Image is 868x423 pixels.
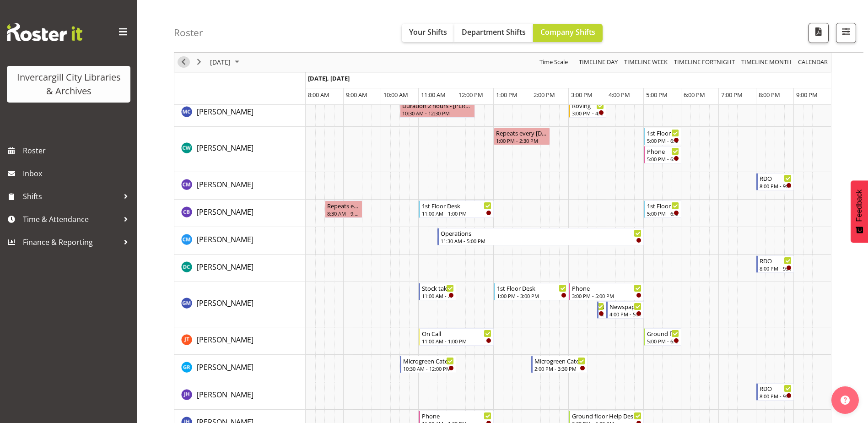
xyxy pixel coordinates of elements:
[756,383,794,401] div: Jill Harpur"s event - RDO Begin From Friday, October 3, 2025 at 8:00:00 PM GMT+13:00 Ends At Frid...
[419,201,494,218] div: Chris Broad"s event - 1st Floor Desk Begin From Friday, October 3, 2025 at 11:00:00 AM GMT+13:00 ...
[644,128,681,145] div: Catherine Wilson"s event - 1st Floor Desk Begin From Friday, October 3, 2025 at 5:00:00 PM GMT+13...
[197,106,253,117] a: [PERSON_NAME]
[609,310,642,318] div: 4:00 PM - 5:00 PM
[422,292,454,299] div: 11:00 AM - 12:00 PM
[760,384,792,393] div: RDO
[197,179,253,190] a: [PERSON_NAME]
[197,261,253,272] a: [PERSON_NAME]
[760,174,792,183] div: RDO
[756,173,794,190] div: Chamique Mamolo"s event - RDO Begin From Friday, October 3, 2025 at 8:00:00 PM GMT+13:00 Ends At ...
[494,128,550,145] div: Catherine Wilson"s event - Repeats every friday - Catherine Wilson Begin From Friday, October 3, ...
[540,27,595,37] span: Company Shifts
[494,283,569,300] div: Gabriel McKay Smith"s event - 1st Floor Desk Begin From Friday, October 3, 2025 at 1:00:00 PM GMT...
[174,27,203,38] h4: Roster
[531,356,588,373] div: Grace Roscoe-Squires"s event - Microgreen Caterpillars Begin From Friday, October 3, 2025 at 2:00...
[422,201,491,210] div: 1st Floor Desk
[496,91,518,99] span: 1:00 PM
[325,201,362,218] div: Chris Broad"s event - Repeats every friday - Chris Broad Begin From Friday, October 3, 2025 at 8:...
[578,57,619,68] span: Timeline Day
[174,327,306,355] td: Glen Tomlinson resource
[609,302,642,311] div: Newspapers
[422,337,491,345] div: 11:00 AM - 1:00 PM
[197,207,253,217] span: [PERSON_NAME]
[402,24,454,42] button: Your Shifts
[569,100,606,118] div: Aurora Catu"s event - Roving Begin From Friday, October 3, 2025 at 3:00:00 PM GMT+13:00 Ends At F...
[403,356,454,365] div: Microgreen Caterpillars
[16,70,121,98] div: Invercargill City Libraries & Archives
[197,362,253,373] a: [PERSON_NAME]
[197,298,253,309] a: [PERSON_NAME]
[647,337,679,345] div: 5:00 PM - 6:00 PM
[673,57,736,68] span: Timeline Fortnight
[174,200,306,227] td: Chris Broad resource
[855,190,863,222] span: Feedback
[534,365,585,372] div: 2:00 PM - 3:30 PM
[600,310,604,318] div: 3:45 PM - 4:00 PM
[419,328,494,346] div: Glen Tomlinson"s event - On Call Begin From Friday, October 3, 2025 at 11:00:00 AM GMT+13:00 Ends...
[809,23,829,43] button: Download a PDF of the roster for the current day
[197,298,253,308] span: [PERSON_NAME]
[600,302,604,311] div: New book tagging
[441,237,642,244] div: 11:30 AM - 5:00 PM
[197,334,253,345] a: [PERSON_NAME]
[209,57,232,68] span: [DATE]
[197,390,253,400] span: [PERSON_NAME]
[647,210,679,217] div: 5:00 PM - 6:00 PM
[646,91,668,99] span: 5:00 PM
[572,101,604,110] div: Roving
[740,57,793,68] span: Timeline Month
[400,356,456,373] div: Grace Roscoe-Squires"s event - Microgreen Caterpillars Begin From Friday, October 3, 2025 at 10:3...
[23,212,119,226] span: Time & Attendance
[23,190,119,203] span: Shifts
[572,109,604,117] div: 3:00 PM - 4:00 PM
[197,107,253,117] span: [PERSON_NAME]
[197,234,253,245] a: [PERSON_NAME]
[760,392,792,400] div: 8:00 PM - 9:00 PM
[7,23,82,41] img: Rosterit website logo
[644,201,681,218] div: Chris Broad"s event - 1st Floor Desk Begin From Friday, October 3, 2025 at 5:00:00 PM GMT+13:00 E...
[623,57,669,68] button: Timeline Week
[647,137,679,144] div: 5:00 PM - 6:00 PM
[756,255,794,273] div: Donald Cunningham"s event - RDO Begin From Friday, October 3, 2025 at 8:00:00 PM GMT+13:00 Ends A...
[534,91,555,99] span: 2:00 PM
[572,411,642,420] div: Ground floor Help Desk
[496,137,548,144] div: 1:00 PM - 2:30 PM
[308,91,329,99] span: 8:00 AM
[402,101,473,110] div: Duration 2 hours - [PERSON_NAME]
[197,262,253,272] span: [PERSON_NAME]
[497,283,566,293] div: 1st Floor Desk
[419,283,456,300] div: Gabriel McKay Smith"s event - Stock taking Begin From Friday, October 3, 2025 at 11:00:00 AM GMT+...
[644,328,681,346] div: Glen Tomlinson"s event - Ground floor Help Desk Begin From Friday, October 3, 2025 at 5:00:00 PM ...
[174,255,306,282] td: Donald Cunningham resource
[409,27,447,37] span: Your Shifts
[647,201,679,210] div: 1st Floor Desk
[760,265,792,272] div: 8:00 PM - 9:00 PM
[437,228,644,245] div: Cindy Mulrooney"s event - Operations Begin From Friday, October 3, 2025 at 11:30:00 AM GMT+13:00 ...
[796,91,818,99] span: 9:00 PM
[400,100,475,118] div: Aurora Catu"s event - Duration 2 hours - Aurora Catu Begin From Friday, October 3, 2025 at 10:30:...
[539,57,569,68] span: Time Scale
[647,329,679,338] div: Ground floor Help Desk
[851,180,868,243] button: Feedback - Show survey
[538,57,570,68] button: Time Scale
[644,146,681,163] div: Catherine Wilson"s event - Phone Begin From Friday, October 3, 2025 at 5:00:00 PM GMT+13:00 Ends ...
[207,53,245,72] div: October 3, 2025
[496,128,548,137] div: Repeats every [DATE] - [PERSON_NAME]
[497,292,566,299] div: 1:00 PM - 3:00 PM
[174,282,306,327] td: Gabriel McKay Smith resource
[23,144,133,157] span: Roster
[454,24,533,42] button: Department Shifts
[197,335,253,345] span: [PERSON_NAME]
[647,128,679,137] div: 1st Floor Desk
[197,142,253,153] a: [PERSON_NAME]
[197,179,253,190] span: [PERSON_NAME]
[422,210,491,217] div: 11:00 AM - 1:00 PM
[174,127,306,172] td: Catherine Wilson resource
[23,167,133,180] span: Inbox
[841,396,850,405] img: help-xxl-2.png
[609,91,630,99] span: 4:00 PM
[193,57,205,68] button: Next
[383,91,408,99] span: 10:00 AM
[684,91,705,99] span: 6:00 PM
